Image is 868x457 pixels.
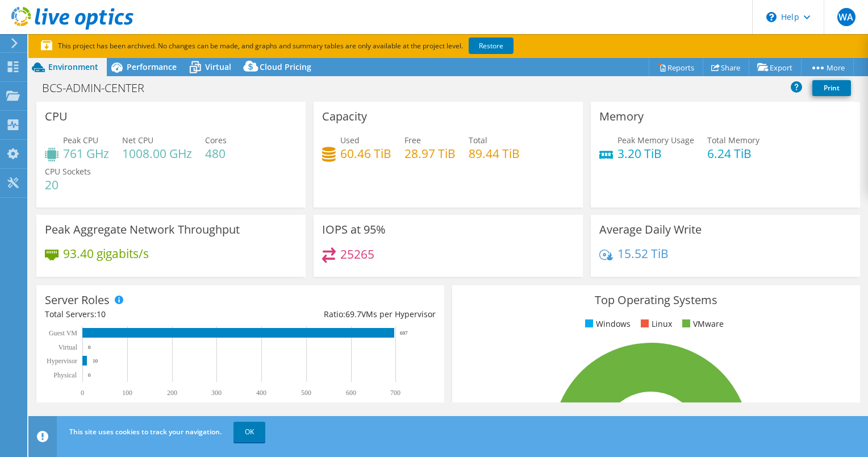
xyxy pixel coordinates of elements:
span: Used [340,135,360,146]
h4: 20 [45,178,91,191]
span: Peak Memory Usage [617,135,694,146]
h4: 3.20 TiB [617,147,694,160]
span: 10 [97,309,106,319]
a: Print [812,80,851,96]
span: Performance [127,61,177,72]
a: Restore [469,38,514,54]
svg: \n [766,12,777,22]
text: 200 [167,389,177,397]
h4: 25265 [340,248,374,260]
h3: Server Roles [45,294,110,306]
li: Windows [582,318,631,330]
span: Total Memory [707,135,759,146]
h1: BCS-ADMIN-CENTER [37,82,162,94]
h3: Peak Aggregate Network Throughput [45,223,240,236]
text: 697 [400,330,408,336]
a: Reports [649,59,703,76]
div: Ratio: VMs per Hypervisor [240,308,436,321]
text: 300 [211,389,222,397]
li: VMware [679,318,724,330]
text: 0 [88,372,91,378]
h4: 60.46 TiB [340,147,391,160]
span: Environment [48,61,98,72]
text: 0 [88,344,91,350]
span: WA [837,8,856,26]
span: Peak CPU [63,135,98,146]
p: This project has been archived. No changes can be made, and graphs and summary tables are only av... [41,40,598,52]
text: 0 [81,389,84,397]
text: Physical [53,371,77,379]
span: This site uses cookies to track your navigation. [69,427,222,437]
a: Share [703,59,749,76]
span: Net CPU [122,135,153,146]
text: 400 [256,389,266,397]
span: Total [469,135,487,146]
h3: CPU [45,110,68,123]
span: Free [404,135,421,146]
a: Export [749,59,802,76]
h3: IOPS at 95% [322,223,386,236]
h4: 93.40 gigabits/s [63,247,149,260]
span: CPU Sockets [45,166,91,177]
text: Virtual [59,343,78,351]
div: Total Servers: [45,308,240,321]
h3: Top Operating Systems [461,294,852,306]
text: 100 [122,389,132,397]
span: Cores [205,135,227,146]
li: Linux [638,318,672,330]
h4: 15.52 TiB [617,247,669,260]
text: 700 [390,389,400,397]
h3: Memory [599,110,644,123]
h4: 89.44 TiB [469,147,520,160]
text: 10 [93,358,98,364]
span: Cloud Pricing [260,61,311,72]
span: Virtual [205,61,231,72]
h4: 1008.00 GHz [122,147,192,160]
text: 500 [301,389,311,397]
h4: 480 [205,147,227,160]
h3: Average Daily Write [599,223,702,236]
text: 600 [346,389,356,397]
a: More [801,59,854,76]
h3: Capacity [322,110,367,123]
h4: 6.24 TiB [707,147,759,160]
span: 69.7 [345,309,361,319]
text: Guest VM [49,329,77,337]
h4: 28.97 TiB [404,147,456,160]
h4: 761 GHz [63,147,109,160]
a: OK [233,422,265,442]
text: Hypervisor [47,357,77,365]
